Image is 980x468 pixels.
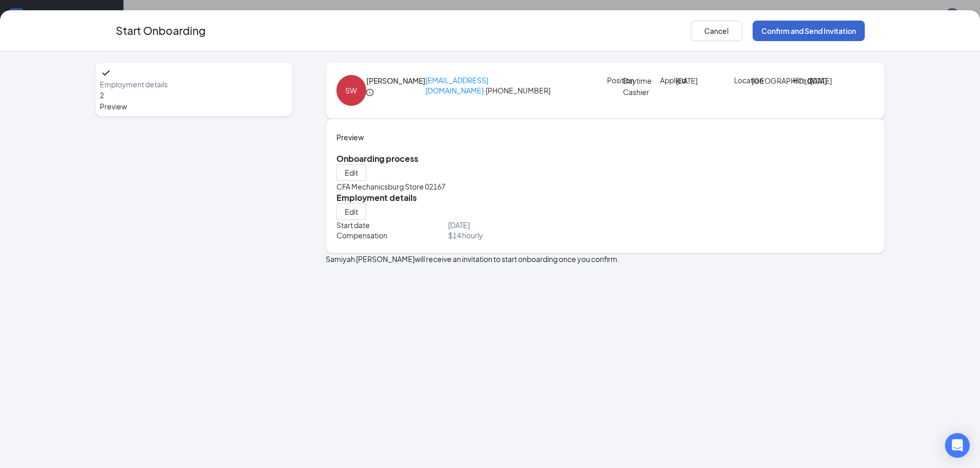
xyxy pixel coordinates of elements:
span: Edit [345,167,358,178]
div: Open Intercom Messenger [945,433,970,458]
p: [DATE] [676,75,708,86]
button: Edit [336,203,366,220]
p: [GEOGRAPHIC_DATA] [752,75,787,86]
h3: Start Onboarding [116,22,206,39]
p: Compensation [336,230,449,240]
span: info-circle [366,89,373,96]
p: Start date [336,220,449,230]
span: 2 [100,90,104,100]
span: Preview [100,101,288,112]
p: $ 14 hourly [448,230,605,240]
a: [EMAIL_ADDRESS][DOMAIN_NAME] [425,76,488,95]
p: Samiyah [PERSON_NAME] will receive an invitation to start onboarding once you confirm. [326,253,885,265]
span: Employment details [100,79,288,89]
div: SW [345,85,357,96]
p: [DATE] [448,220,605,230]
button: Confirm and Send Invitation [753,21,865,41]
p: Hired [793,75,810,85]
span: CFA Mechanicsburg Store 02167 [336,182,446,191]
p: Daytime Cashier [623,75,655,98]
p: [DATE] [810,75,845,86]
button: Edit [336,164,366,181]
p: Applied [660,75,676,85]
p: · [PHONE_NUMBER] [425,75,608,96]
h5: Employment details [336,192,875,203]
p: Position [607,75,623,85]
button: Cancel [691,21,742,41]
svg: Checkmark [100,67,112,79]
h4: [PERSON_NAME] [366,75,425,86]
span: Edit [345,207,358,217]
p: Location [734,75,752,85]
h4: Preview [336,132,875,143]
h5: Onboarding process [336,153,875,164]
